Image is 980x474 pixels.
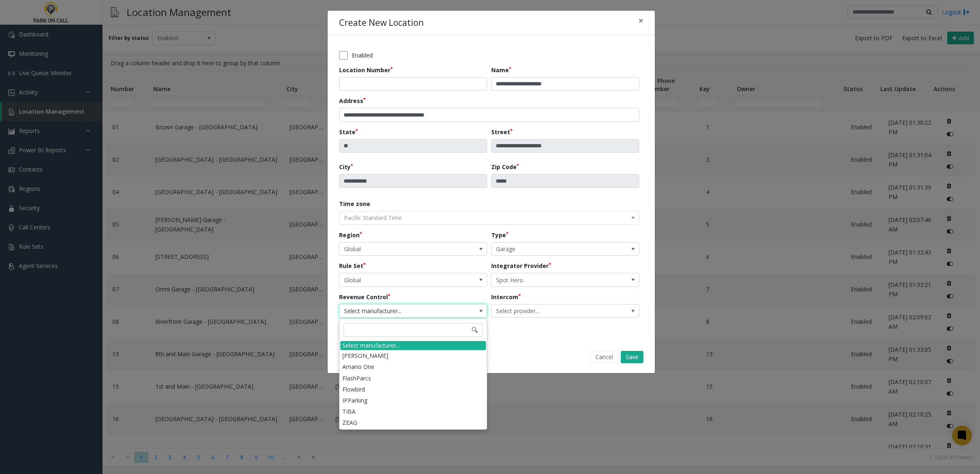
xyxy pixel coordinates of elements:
li: IPParking [340,395,486,406]
li: TIBA [340,406,486,417]
label: Time zone [339,199,370,208]
li: Flowbird [340,384,486,395]
span: Select provider... [492,305,609,318]
span: Global [340,273,457,286]
span: Spot Hero [492,273,609,286]
button: Close [633,11,649,31]
label: Street [491,128,513,136]
span: Global [340,243,457,256]
label: Revenue Control [339,293,390,301]
li: FlashParcs [340,373,486,384]
label: Location Number [339,66,393,74]
span: Select manufacturer... [340,305,457,318]
li: Amano One [340,361,486,372]
label: Region [339,231,362,239]
label: Integrator Provider [491,261,551,270]
label: State [339,128,358,136]
button: Cancel [590,351,618,363]
div: Select manufacturer... [340,341,486,350]
h4: Create New Location [339,16,424,30]
li: ZEAG [340,417,486,428]
button: Save [621,351,643,363]
label: Intercom [491,293,521,301]
label: Rule Set [339,261,366,270]
label: City [339,163,353,171]
label: Zip Code [491,163,519,171]
label: Address [339,96,366,105]
app-dropdown: The timezone is automatically set based on the address and cannot be edited. [339,213,639,221]
label: Type [491,231,508,239]
label: Enabled [352,51,373,60]
span: × [638,15,643,26]
li: [PERSON_NAME] [340,350,486,361]
span: Garage [492,243,609,256]
label: Name [491,66,511,74]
